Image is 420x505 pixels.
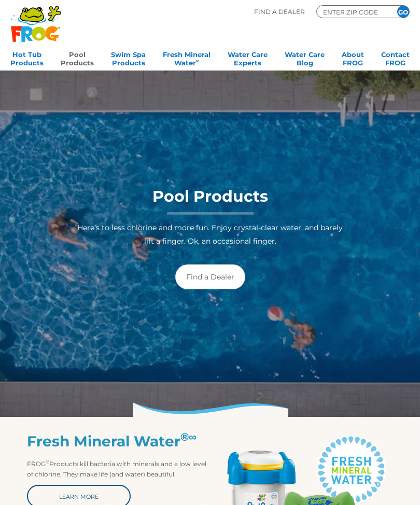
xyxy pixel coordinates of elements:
p: Find A Dealer [254,5,305,18]
a: Water CareExperts [228,47,268,68]
p: FROG Products kill bacteria with minerals and a low level of chlorine. They make life (and water)... [27,459,210,480]
a: Swim SpaProducts [111,47,146,68]
sup: ® [180,430,189,443]
a: Water CareBlog [285,47,325,68]
h1: Pool Products [77,188,343,215]
a: ContactFROG [381,47,410,68]
a: PoolProducts [61,47,94,68]
sup: ∞ [189,430,197,443]
h2: Fresh Mineral Water [27,433,210,450]
a: Find a Dealer [175,264,245,289]
a: AboutFROG [342,47,364,68]
input: GO [397,6,409,18]
a: Fresh MineralWater∞ [163,47,211,68]
a: Hot TubProducts [10,47,44,68]
sup: ® [46,459,49,465]
p: Here’s to less chlorine and more fun. Enjoy crystal-clear water, and barely lift a finger. Ok, an... [77,221,343,248]
sup: ∞ [196,58,200,64]
input: Zip Code Form [322,7,384,17]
